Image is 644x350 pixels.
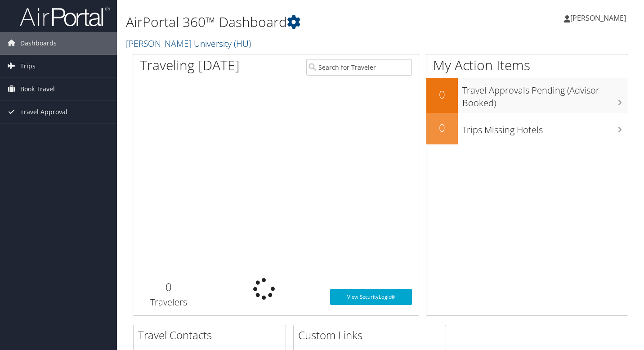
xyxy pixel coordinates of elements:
h1: AirPortal 360™ Dashboard [126,13,465,31]
h2: 0 [426,120,458,135]
span: Dashboards [20,32,57,54]
a: View SecurityLogic® [330,289,412,305]
span: Travel Approval [20,101,67,123]
span: Trips [20,55,36,77]
h3: Travelers [140,296,198,309]
h2: Custom Links [298,328,446,343]
span: [PERSON_NAME] [570,13,626,23]
a: 0Travel Approvals Pending (Advisor Booked) [426,78,628,113]
img: airportal-logo.png [20,6,110,27]
a: 0Trips Missing Hotels [426,113,628,144]
h2: Travel Contacts [138,328,286,343]
h3: Travel Approvals Pending (Advisor Booked) [462,80,628,109]
h3: Trips Missing Hotels [462,119,628,136]
span: Book Travel [20,78,55,100]
h1: Traveling [DATE] [140,56,240,75]
a: [PERSON_NAME] [564,4,635,31]
input: Search for Traveler [306,59,411,76]
h2: 0 [140,279,198,295]
a: [PERSON_NAME] University (HU) [126,37,253,49]
h1: My Action Items [426,56,628,75]
h2: 0 [426,87,458,102]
